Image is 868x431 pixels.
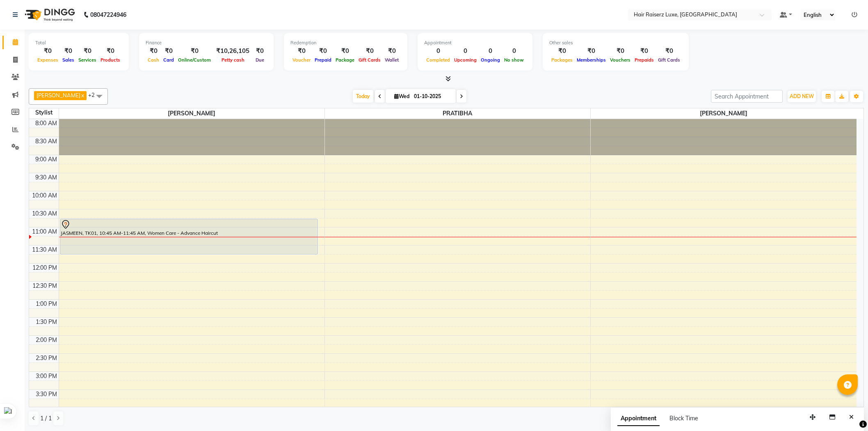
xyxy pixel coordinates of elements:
[21,3,77,26] img: logo
[34,318,59,326] div: 1:30 PM
[34,119,59,128] div: 8:00 AM
[479,46,502,56] div: 0
[146,46,161,56] div: ₹0
[30,245,59,254] div: 11:30 AM
[219,57,247,63] span: Petty cash
[40,414,52,423] span: 1 / 1
[424,39,526,46] div: Appointment
[146,57,161,63] span: Cash
[353,90,373,103] span: Today
[424,46,452,56] div: 0
[34,336,59,344] div: 2:00 PM
[788,91,816,102] button: ADD NEW
[34,300,59,308] div: 1:00 PM
[608,46,633,56] div: ₹0
[60,219,318,254] div: JASMEEN, TK01, 10:45 AM-11:45 AM, Women Care - Advance Haircut
[411,90,452,103] input: 2025-10-01
[356,46,383,56] div: ₹0
[633,57,656,63] span: Prepaids
[290,57,313,63] span: Voucher
[313,57,333,63] span: Prepaid
[176,57,213,63] span: Online/Custom
[549,46,575,56] div: ₹0
[290,39,401,46] div: Redemption
[37,92,80,99] span: [PERSON_NAME]
[502,46,526,56] div: 0
[549,57,575,63] span: Packages
[502,57,526,63] span: No show
[575,46,608,56] div: ₹0
[34,390,59,399] div: 3:30 PM
[29,108,59,117] div: Stylist
[452,57,479,63] span: Upcoming
[30,191,59,200] div: 10:00 AM
[31,264,59,272] div: 12:00 PM
[656,57,682,63] span: Gift Cards
[161,46,176,56] div: ₹0
[90,3,126,26] b: 08047224946
[35,46,60,56] div: ₹0
[88,92,101,98] span: +2
[356,57,383,63] span: Gift Cards
[146,39,267,46] div: Finance
[34,155,59,164] div: 9:00 AM
[479,57,502,63] span: Ongoing
[790,93,814,99] span: ADD NEW
[76,46,98,56] div: ₹0
[34,173,59,182] div: 9:30 AM
[98,57,122,63] span: Products
[30,209,59,218] div: 10:30 AM
[60,57,76,63] span: Sales
[290,46,313,56] div: ₹0
[35,39,122,46] div: Total
[452,46,479,56] div: 0
[424,57,452,63] span: Completed
[80,92,84,99] a: x
[392,93,411,99] span: Wed
[98,46,122,56] div: ₹0
[253,46,267,56] div: ₹0
[549,39,682,46] div: Other sales
[669,415,698,422] span: Block Time
[213,46,253,56] div: ₹10,26,105
[333,46,356,56] div: ₹0
[313,46,333,56] div: ₹0
[34,354,59,362] div: 2:30 PM
[254,57,266,63] span: Due
[333,57,356,63] span: Package
[633,46,656,56] div: ₹0
[34,372,59,381] div: 3:00 PM
[383,57,401,63] span: Wallet
[591,108,857,119] span: [PERSON_NAME]
[608,57,633,63] span: Vouchers
[34,137,59,146] div: 8:30 AM
[176,46,213,56] div: ₹0
[617,411,660,426] span: Appointment
[59,108,324,119] span: [PERSON_NAME]
[656,46,682,56] div: ₹0
[60,46,76,56] div: ₹0
[76,57,98,63] span: Services
[31,282,59,290] div: 12:30 PM
[575,57,608,63] span: Memberships
[711,90,783,103] input: Search Appointment
[35,57,60,63] span: Expenses
[383,46,401,56] div: ₹0
[834,398,860,423] iframe: chat widget
[325,108,590,119] span: PRATIBHA
[161,57,176,63] span: Card
[30,227,59,236] div: 11:00 AM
